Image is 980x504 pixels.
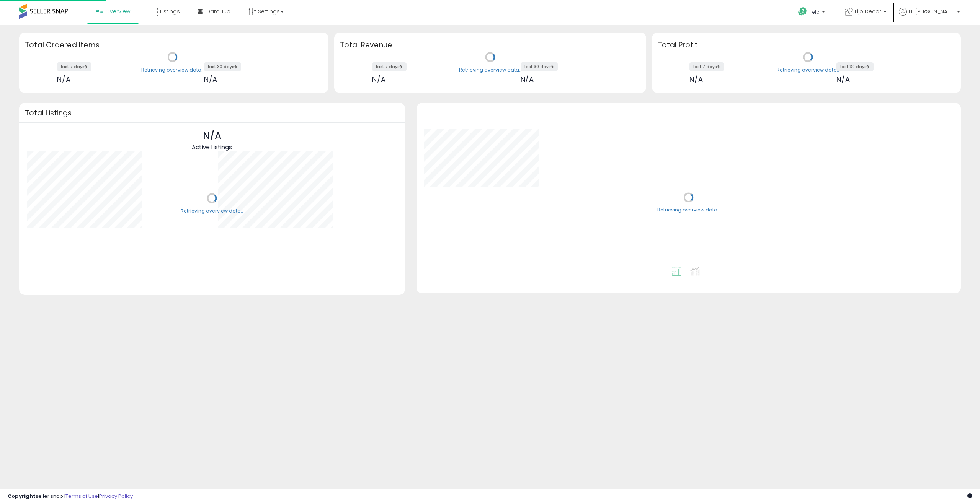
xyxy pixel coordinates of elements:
[459,67,521,73] div: Retrieving overview data..
[798,7,807,16] i: Get Help
[909,8,955,15] span: Hi [PERSON_NAME]
[777,67,839,73] div: Retrieving overview data..
[809,9,820,15] span: Help
[206,8,230,15] span: DataHub
[855,8,881,15] span: Lijo Decor
[899,8,960,25] a: Hi [PERSON_NAME]
[105,8,130,15] span: Overview
[792,1,833,25] a: Help
[657,207,720,214] div: Retrieving overview data..
[141,67,204,73] div: Retrieving overview data..
[181,208,243,215] div: Retrieving overview data..
[160,8,180,15] span: Listings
